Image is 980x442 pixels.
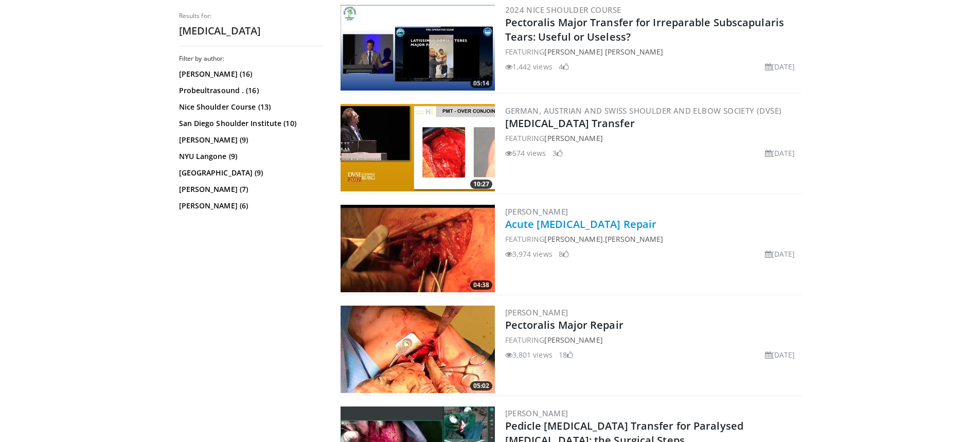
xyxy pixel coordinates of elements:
[505,133,799,144] div: FEATURING
[505,217,657,231] a: Acute [MEDICAL_DATA] Repair
[505,334,799,345] div: FEATURING
[505,15,785,44] a: Pectoralis Major Transfer for Irreparable Subscapularis Tears: Useful or Useless?
[544,47,663,57] a: [PERSON_NAME] [PERSON_NAME]
[470,280,492,290] span: 04:38
[553,148,563,158] li: 3
[341,306,495,393] img: ffb25280-6ec4-427c-9bf3-cd7fc5b6abbb.300x170_q85_crop-smart_upscale.jpg
[765,148,795,158] li: [DATE]
[179,151,320,162] a: NYU Langone (9)
[505,408,568,418] a: [PERSON_NAME]
[179,168,320,178] a: [GEOGRAPHIC_DATA] (9)
[341,104,495,191] a: 10:27
[505,318,623,332] a: Pectoralis Major Repair
[605,234,663,244] a: [PERSON_NAME]
[765,249,795,259] li: [DATE]
[179,201,320,211] a: [PERSON_NAME] (6)
[341,205,495,292] img: 0f142137-dfc2-46cb-9a48-a760a0c0dc06.300x170_q85_crop-smart_upscale.jpg
[544,234,602,244] a: [PERSON_NAME]
[559,249,569,259] li: 8
[765,61,795,72] li: [DATE]
[341,205,495,292] a: 04:38
[505,61,553,72] li: 1,442 views
[505,307,568,317] a: [PERSON_NAME]
[179,135,320,145] a: [PERSON_NAME] (9)
[179,102,320,112] a: Nice Shoulder Course (13)
[341,104,495,191] img: 5f952b90-b330-4d80-a0c1-735ae38b6573.300x170_q85_crop-smart_upscale.jpg
[179,12,323,20] p: Results for:
[341,3,495,91] img: 36118edd-7391-4ae5-9c92-dcfc58cce4f8.300x170_q85_crop-smart_upscale.jpg
[505,116,635,130] a: [MEDICAL_DATA] Transfer
[341,306,495,393] a: 05:02
[505,46,799,57] div: FEATURING
[470,381,492,391] span: 05:02
[544,133,602,143] a: [PERSON_NAME]
[505,148,546,158] li: 574 views
[179,118,320,129] a: San Diego Shoulder Institute (10)
[179,184,320,195] a: [PERSON_NAME] (7)
[559,349,573,360] li: 18
[179,24,323,38] h2: [MEDICAL_DATA]
[470,79,492,88] span: 05:14
[765,349,795,360] li: [DATE]
[505,234,799,244] div: FEATURING ,
[505,105,782,116] a: German, Austrian and Swiss Shoulder and Elbow Society (DVSE)
[559,61,569,72] li: 4
[505,5,621,15] a: 2024 Nice Shoulder Course
[505,349,553,360] li: 3,801 views
[179,69,320,79] a: [PERSON_NAME] (16)
[505,206,568,217] a: [PERSON_NAME]
[179,55,323,63] h3: Filter by author:
[505,249,553,259] li: 3,974 views
[341,3,495,91] a: 05:14
[179,85,320,96] a: Probeultrasound . (16)
[544,335,602,345] a: [PERSON_NAME]
[470,180,492,189] span: 10:27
